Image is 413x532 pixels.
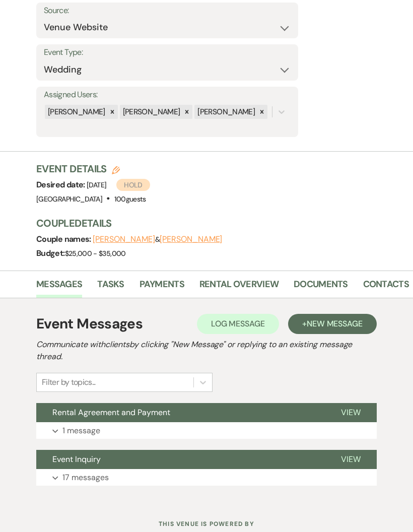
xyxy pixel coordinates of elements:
[199,277,279,298] a: Rental Overview
[42,376,96,388] div: Filter by topics...
[36,162,150,176] h3: Event Details
[62,424,100,437] p: 1 message
[44,4,291,18] label: Source:
[197,314,279,334] button: Log Message
[52,454,101,464] span: Event Inquiry
[52,407,170,418] span: Rental Agreement and Payment
[36,403,325,422] button: Rental Agreement and Payment
[194,105,256,119] div: [PERSON_NAME]
[93,235,222,244] span: &
[36,248,65,258] span: Budget:
[325,450,377,469] button: View
[36,194,102,204] span: [GEOGRAPHIC_DATA]
[36,339,377,363] h2: Communicate with clients by clicking "New Message" or replying to an existing message thread.
[211,318,265,329] span: Log Message
[341,454,361,464] span: View
[140,277,184,298] a: Payments
[36,450,325,469] button: Event Inquiry
[36,422,377,439] button: 1 message
[325,403,377,422] button: View
[307,318,363,329] span: New Message
[341,407,361,418] span: View
[160,235,222,243] button: [PERSON_NAME]
[93,235,155,243] button: [PERSON_NAME]
[36,179,87,190] span: Desired date:
[36,313,143,335] h1: Event Messages
[97,277,124,298] a: Tasks
[65,249,126,258] span: $25,000 - $35,000
[36,216,403,230] h3: Couple Details
[114,194,146,204] span: 100 guests
[36,469,377,486] button: 17 messages
[44,88,291,102] label: Assigned Users:
[87,180,150,189] span: [DATE]
[62,471,109,484] p: 17 messages
[116,179,150,191] span: Hold
[44,45,291,60] label: Event Type:
[120,105,182,119] div: [PERSON_NAME]
[45,105,107,119] div: [PERSON_NAME]
[363,277,409,298] a: Contacts
[36,277,82,298] a: Messages
[36,234,93,244] span: Couple names:
[288,314,377,334] button: +New Message
[294,277,348,298] a: Documents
